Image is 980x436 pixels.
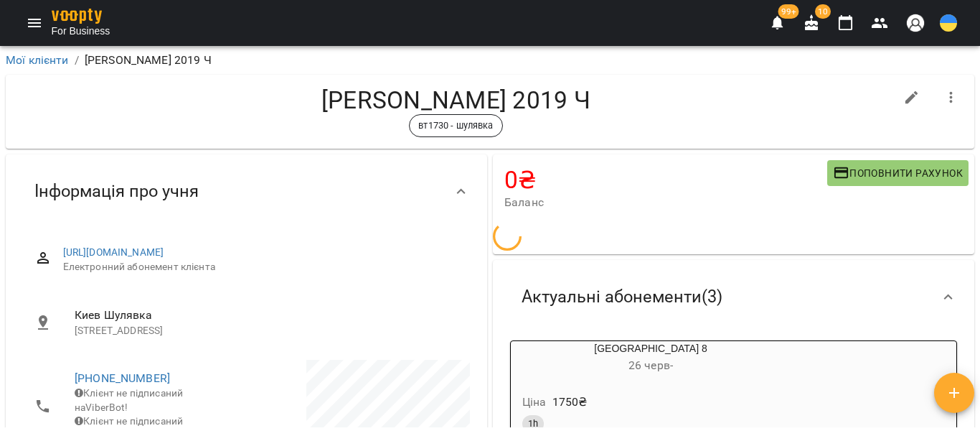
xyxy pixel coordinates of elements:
img: avatar_s.png [905,13,925,33]
div: Інформація про учня [6,154,487,228]
span: вт1730 - шулявка [410,119,501,132]
span: Клієнт не підписаний на ViberBot! [75,387,183,413]
p: 1750 ₴ [552,394,588,411]
h4: [PERSON_NAME] 2019 Ч [17,86,895,114]
h6: Ціна [522,392,547,412]
h4: 0 ₴ [504,166,827,194]
a: [URL][DOMAIN_NAME] [63,246,164,258]
span: Баланс [504,194,827,211]
a: [PHONE_NUMBER] [75,371,170,385]
img: voopty.png [52,9,102,24]
span: 10 [815,4,831,19]
div: [GEOGRAPHIC_DATA] 8 [511,341,791,376]
span: 99+ [778,4,799,19]
span: Електронний абонемент клієнта [63,260,458,274]
span: For Business [52,24,110,38]
div: Актуальні абонементи(3) [493,260,974,334]
nav: breadcrumb [6,52,974,69]
button: Menu [17,6,52,40]
button: Поповнити рахунок [827,160,969,186]
span: Поповнити рахунок [833,164,963,182]
p: [PERSON_NAME] 2019 Ч [85,52,212,69]
div: вт1730 - шулявка [409,114,502,137]
a: Мої клієнти [6,53,69,67]
span: Киев Шулявка [75,308,152,322]
span: 1h [522,417,544,430]
span: Інформація про учня [34,180,199,203]
img: UA.svg [940,14,957,32]
span: Актуальні абонементи ( 3 ) [522,286,722,308]
li: / [75,52,79,69]
span: 26 черв - [628,358,673,372]
p: [STREET_ADDRESS] [75,324,458,338]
